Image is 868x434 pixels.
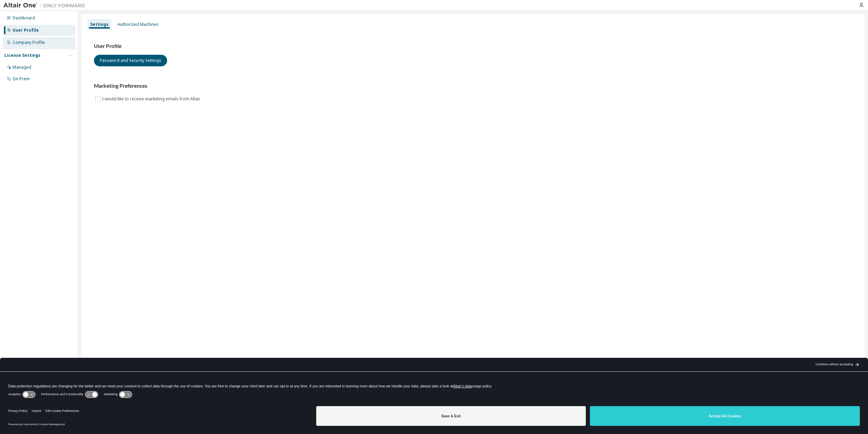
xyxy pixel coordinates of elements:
img: Altair One [3,2,89,9]
div: Authorized Machines [117,22,159,27]
div: Company Profile [13,40,45,45]
div: User Profile [13,28,39,33]
h3: Marketing Preferences [94,83,852,89]
div: Managed [13,65,31,70]
div: Dashboard [13,15,35,21]
button: Password and Security Settings [94,55,167,66]
div: Settings [90,22,109,27]
div: On Prem [13,76,30,82]
h3: User Profile [94,43,852,50]
div: License Settings [4,53,41,58]
label: I would like to receive marketing emails from Altair [102,95,202,103]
